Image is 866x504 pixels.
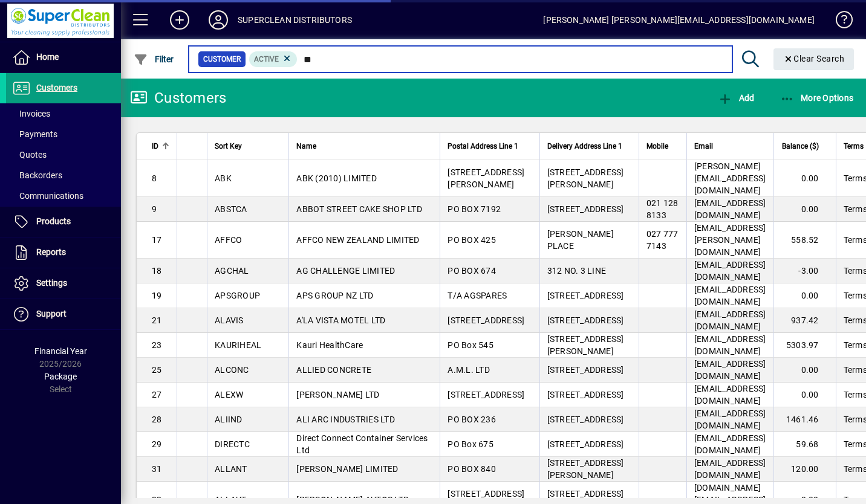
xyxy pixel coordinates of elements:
span: [EMAIL_ADDRESS][DOMAIN_NAME] [694,260,766,282]
span: Delivery Address Line 1 [547,140,622,153]
span: [STREET_ADDRESS] [547,315,624,325]
span: 021 128 8133 [646,198,679,220]
span: AFFCO NEW ZEALAND LIMITED [296,235,419,245]
span: APSGROUP [215,291,260,300]
span: 17 [152,235,162,245]
span: T/A AGSPARES [448,291,507,300]
span: [EMAIL_ADDRESS][DOMAIN_NAME] [694,359,766,381]
span: ALEXW [215,390,243,399]
span: Sort Key [215,140,242,153]
button: Clear [773,48,855,70]
span: Backorders [12,170,62,180]
span: PO BOX 7192 [448,204,501,214]
span: ABSTCA [215,204,247,214]
span: ID [152,140,158,153]
span: ABBOT STREET CAKE SHOP LTD [296,204,422,214]
span: Communications [12,191,83,201]
span: Email [694,140,713,153]
span: [STREET_ADDRESS] [547,415,624,424]
span: AFFCO [215,235,242,245]
span: Name [296,140,316,153]
td: 0.00 [773,283,836,308]
span: [EMAIL_ADDRESS][DOMAIN_NAME] [694,433,766,455]
td: 5303.97 [773,333,836,358]
span: [PERSON_NAME][EMAIL_ADDRESS][DOMAIN_NAME] [694,161,766,195]
span: A.M.L. LTD [448,365,490,375]
td: -3.00 [773,259,836,283]
td: 0.00 [773,197,836,222]
span: DIRECTC [215,439,250,449]
td: 0.00 [773,383,836,407]
a: Backorders [6,165,121,186]
span: ALCONC [215,365,249,375]
span: [PERSON_NAME] PLACE [547,229,614,251]
span: Add [718,93,754,103]
span: ALLANT [215,464,247,474]
div: Name [296,140,432,153]
span: Direct Connect Container Services Ltd [296,433,428,455]
div: [PERSON_NAME] [PERSON_NAME][EMAIL_ADDRESS][DOMAIN_NAME] [543,10,815,30]
span: [STREET_ADDRESS] [448,390,524,399]
span: Filter [134,54,174,64]
span: Support [36,309,67,318]
span: [STREET_ADDRESS] [547,439,624,449]
span: 25 [152,365,162,375]
span: [STREET_ADDRESS][PERSON_NAME] [547,167,624,189]
span: [STREET_ADDRESS][PERSON_NAME] [448,167,524,189]
span: Balance ($) [782,140,819,153]
span: Kauri HealthCare [296,340,363,350]
span: [EMAIL_ADDRESS][DOMAIN_NAME] [694,309,766,331]
span: 29 [152,439,162,449]
span: [EMAIL_ADDRESS][DOMAIN_NAME] [694,458,766,480]
button: Filter [131,48,177,70]
span: PO BOX 674 [448,266,496,276]
div: ID [152,140,169,153]
span: Reports [36,247,66,257]
a: Settings [6,268,121,299]
span: [EMAIL_ADDRESS][DOMAIN_NAME] [694,334,766,356]
span: KAURIHEAL [215,340,261,350]
span: Customer [203,53,241,65]
span: 27 [152,390,162,399]
td: 120.00 [773,457,836,482]
span: Package [44,372,77,381]
span: [EMAIL_ADDRESS][DOMAIN_NAME] [694,198,766,220]
span: [STREET_ADDRESS] [547,365,624,375]
span: 23 [152,340,162,350]
span: [STREET_ADDRESS][PERSON_NAME] [547,334,624,356]
a: Reports [6,237,121,268]
span: [EMAIL_ADDRESS][PERSON_NAME][DOMAIN_NAME] [694,223,766,257]
span: ABK [215,173,232,183]
span: [EMAIL_ADDRESS][DOMAIN_NAME] [694,285,766,306]
button: Profile [199,9,238,31]
span: [STREET_ADDRESS] [448,315,524,325]
span: [STREET_ADDRESS] [547,204,624,214]
span: 31 [152,464,162,474]
a: Communications [6,186,121,206]
td: 558.52 [773,222,836,259]
span: AG CHALLENGE LIMITED [296,266,395,276]
div: Mobile [646,140,679,153]
td: 0.00 [773,160,836,197]
span: 19 [152,291,162,300]
span: Customers [36,83,77,92]
div: Balance ($) [781,140,830,153]
span: A'LA VISTA MOTEL LTD [296,315,385,325]
span: 28 [152,415,162,424]
span: Invoices [12,109,50,118]
td: 0.00 [773,358,836,383]
a: Products [6,207,121,237]
div: Email [694,140,766,153]
td: 937.42 [773,308,836,333]
span: ALAVIS [215,315,244,325]
span: 18 [152,266,162,276]
span: PO Box 545 [448,340,493,350]
td: 59.68 [773,432,836,457]
span: 9 [152,204,157,214]
span: Quotes [12,150,47,160]
span: 21 [152,315,162,325]
span: [STREET_ADDRESS][PERSON_NAME] [547,458,624,480]
span: Payments [12,129,57,139]
div: SUPERCLEAN DISTRIBUTORS [238,10,352,30]
span: ALI ARC INDUSTRIES LTD [296,415,395,424]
